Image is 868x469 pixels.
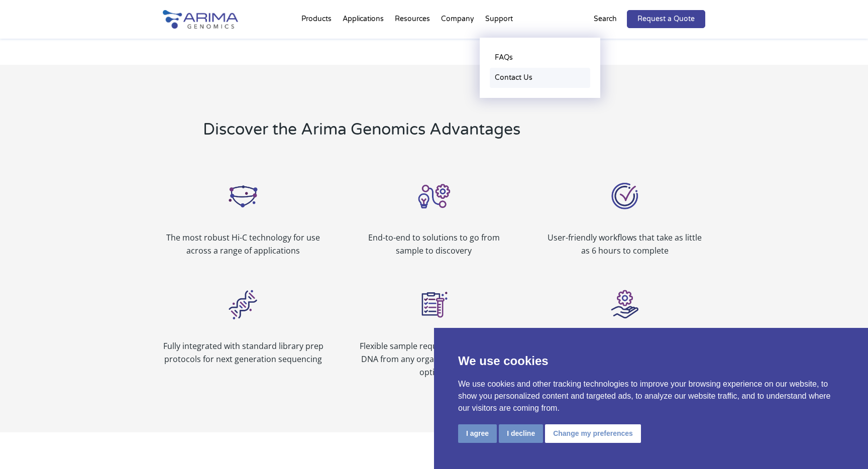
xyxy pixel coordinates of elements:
p: User-friendly workflows that take as little as 6 hours to complete [545,231,705,257]
a: Request a Quote [627,10,705,28]
p: Search [594,13,617,26]
a: FAQs [490,48,590,68]
button: Change my preferences [545,424,641,443]
button: I decline [499,424,543,443]
p: The most robust Hi-C technology for use across a range of applications [163,231,323,257]
img: Solutions_Icon_Arima Genomics [414,176,454,216]
img: Flexible Sample Types_Icon_Arima Genomics [414,284,454,324]
img: Arima Hi-C_Icon_Arima Genomics [223,176,263,216]
button: I agree [458,424,497,443]
img: Arima-Genomics-logo [163,10,238,29]
img: Service and Support_Icon_Arima Genomics [605,284,645,324]
h2: Discover the Arima Genomics Advantages [203,119,562,149]
img: Sequencing_Icon_Arima Genomics [223,284,263,324]
img: User Friendly_Icon_Arima Genomics [605,176,645,216]
p: End-to-end to solutions to go from sample to discovery [354,231,514,257]
p: We use cookies [458,352,844,370]
a: Contact Us [490,68,590,88]
p: We use cookies and other tracking technologies to improve your browsing experience on our website... [458,378,844,414]
p: Flexible sample requirements including DNA from any organism and low input options [354,339,514,379]
p: Fully integrated with standard library prep protocols for next generation sequencing [163,339,323,366]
